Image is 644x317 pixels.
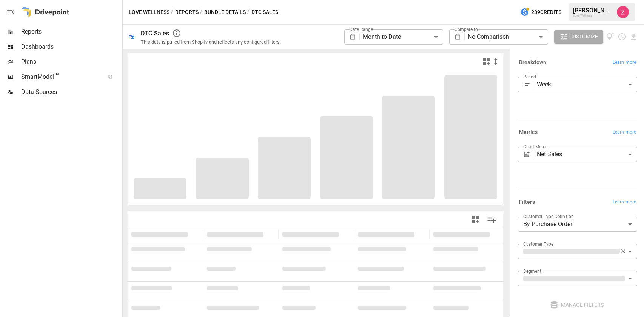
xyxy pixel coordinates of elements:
button: Love Wellness [129,8,169,17]
label: Customer Type Definition [523,213,574,220]
h6: Metrics [519,128,538,137]
span: Customize [569,32,598,42]
button: View documentation [606,30,615,44]
div: Love Wellness [573,14,612,17]
span: ™ [54,71,59,81]
button: Download report [629,32,638,41]
span: Learn more [613,199,636,206]
span: Dashboards [21,42,121,51]
label: Chart Metric [523,143,548,150]
button: Sort [189,229,199,240]
div: [PERSON_NAME] [573,7,612,14]
span: SmartModel [21,72,100,82]
label: Period [523,74,536,80]
button: Sort [491,229,501,240]
div: DTC Sales [141,30,169,37]
button: Bundle Details [204,8,246,17]
label: Segment [523,268,541,274]
span: 239 Credits [531,8,561,17]
span: Plans [21,57,121,66]
div: / [247,8,250,17]
button: Sort [340,229,350,240]
button: Sort [264,229,275,240]
div: By Purchase Order [518,217,637,232]
button: Schedule report [618,32,626,41]
span: Reports [21,27,121,36]
div: This data is pulled from Shopify and reflects any configured filters. [141,39,281,45]
div: 🛍 [129,33,135,40]
div: / [200,8,203,17]
h6: Breakdown [519,58,546,67]
img: Zoe Keller [617,6,629,18]
button: Manage Columns [483,211,500,228]
button: Zoe Keller [612,2,633,23]
button: Customize [554,30,603,44]
label: Customer Type [523,241,553,247]
button: Sort [415,229,426,240]
span: Learn more [613,129,636,136]
div: / [171,8,174,17]
div: Net Sales [537,147,637,162]
span: Data Sources [21,88,121,97]
label: Date Range [350,26,373,32]
span: Month to Date [363,33,401,40]
button: 239Credits [517,5,564,19]
button: Reports [175,8,199,17]
h6: Filters [519,198,535,206]
span: Learn more [613,59,636,66]
div: No Comparison [468,29,548,45]
label: Compare to [454,26,478,32]
div: Week [537,77,637,92]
